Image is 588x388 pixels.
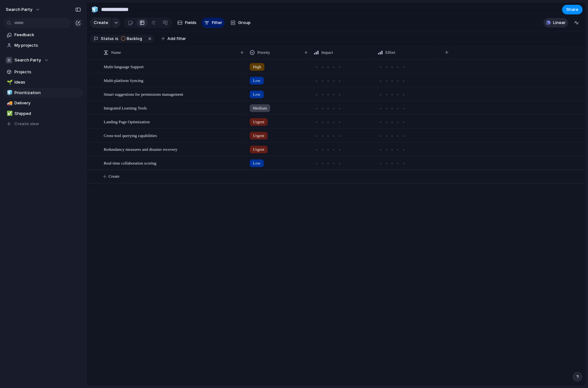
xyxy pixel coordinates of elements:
[3,88,83,98] a: 🧊Prioritization
[104,77,143,84] span: Multi-platform Syncing
[104,90,183,98] span: Smart suggestions for permissions management
[7,89,11,96] div: 🧊
[7,79,11,86] div: 🌱
[14,90,81,96] span: Prioritization
[90,4,100,15] button: 🧊
[14,121,39,127] span: Create view
[3,77,83,87] a: 🌱Ideas
[114,35,120,42] button: is
[104,159,157,166] span: Real-time collaboration scoring
[6,90,12,96] button: 🧊
[562,5,583,14] button: Share
[14,69,81,75] span: Projects
[6,6,32,13] span: Search Party
[175,18,199,28] button: Fields
[3,119,83,129] button: Create view
[566,6,578,13] span: Share
[101,36,114,42] span: Status
[3,41,83,50] a: My projects
[119,35,146,42] button: Backlog
[321,49,333,56] span: Impact
[90,18,111,28] button: Create
[3,4,44,15] button: Search Party
[253,146,264,153] span: Urgent
[238,20,251,26] span: Group
[127,36,142,42] span: Backlog
[109,173,119,180] span: Create
[14,42,81,49] span: My projects
[7,110,11,117] div: ✅
[6,79,12,85] button: 🌱
[14,100,81,106] span: Delivery
[104,63,144,70] span: Multi-language Support
[253,105,267,111] span: Medium
[157,34,190,43] button: Add filter
[253,64,261,70] span: High
[115,36,118,42] span: is
[253,119,264,125] span: Urgent
[3,67,83,77] a: Projects
[553,20,566,26] span: Linear
[3,55,83,65] button: Search Party
[104,132,157,139] span: Cross-tool querying capabilities
[253,91,261,98] span: Low
[227,18,254,28] button: Group
[14,32,81,38] span: Feedback
[3,30,83,40] a: Feedback
[212,20,222,26] span: Filter
[94,20,108,26] span: Create
[104,104,147,111] span: Integrated Learning Tools
[185,20,197,26] span: Fields
[14,110,81,117] span: Shipped
[3,109,83,118] a: ✅Shipped
[3,98,83,108] a: 🚚Delivery
[253,133,264,139] span: Urgent
[544,18,568,28] button: Linear
[104,145,177,153] span: Redundancy measures and disaster recovery
[111,49,121,56] span: Name
[253,77,261,84] span: Low
[104,118,150,125] span: Landing Page Optimization
[7,100,11,107] div: 🚚
[91,5,98,14] div: 🧊
[6,110,12,117] button: ✅
[202,18,225,28] button: Filter
[253,160,261,166] span: Low
[14,57,41,63] span: Search Party
[257,49,270,56] span: Priority
[385,49,395,56] span: Effort
[6,100,12,106] button: 🚚
[14,79,81,85] span: Ideas
[167,36,186,42] span: Add filter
